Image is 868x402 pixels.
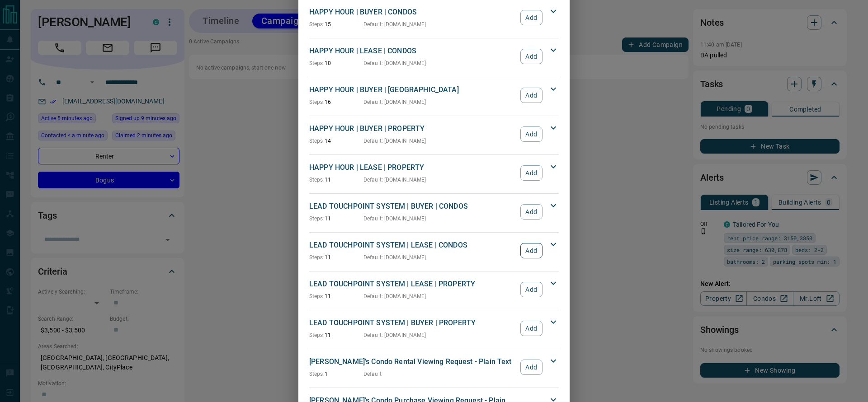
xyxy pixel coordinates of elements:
[309,7,516,18] p: HAPPY HOUR | BUYER | CONDOS
[363,331,426,339] p: Default : [DOMAIN_NAME]
[309,355,559,380] div: [PERSON_NAME]'s Condo Rental Viewing Request - Plain TextSteps:1DefaultAdd
[363,137,426,145] p: Default : [DOMAIN_NAME]
[309,371,325,377] span: Steps:
[309,253,363,262] p: 11
[309,238,559,263] div: LEAD TOUCHPOINT SYSTEM | LEASE | CONDOSSteps:11Default: [DOMAIN_NAME]Add
[309,279,516,290] p: LEAD TOUCHPOINT SYSTEM | LEASE | PROPERTY
[309,137,363,145] p: 14
[309,215,325,222] span: Steps:
[363,215,426,223] p: Default : [DOMAIN_NAME]
[309,240,516,251] p: LEAD TOUCHPOINT SYSTEM | LEASE | CONDOS
[520,10,542,25] button: Add
[520,126,542,142] button: Add
[363,370,382,378] p: Default
[363,253,426,262] p: Default : [DOMAIN_NAME]
[520,282,542,297] button: Add
[309,176,363,184] p: 11
[309,46,516,56] p: HAPPY HOUR | LEASE | CONDOS
[309,277,559,302] div: LEAD TOUCHPOINT SYSTEM | LEASE | PROPERTYSteps:11Default: [DOMAIN_NAME]Add
[309,20,363,28] p: 15
[309,332,325,338] span: Steps:
[309,316,559,341] div: LEAD TOUCHPOINT SYSTEM | BUYER | PROPERTYSteps:11Default: [DOMAIN_NAME]Add
[309,21,325,28] span: Steps:
[520,243,542,258] button: Add
[309,201,516,212] p: LEAD TOUCHPOINT SYSTEM | BUYER | CONDOS
[309,122,559,147] div: HAPPY HOUR | BUYER | PROPERTYSteps:14Default: [DOMAIN_NAME]Add
[309,59,363,67] p: 10
[520,88,542,103] button: Add
[363,292,426,300] p: Default : [DOMAIN_NAME]
[520,204,542,220] button: Add
[309,138,325,144] span: Steps:
[309,162,516,173] p: HAPPY HOUR | LEASE | PROPERTY
[309,331,363,339] p: 11
[309,215,363,223] p: 11
[309,5,559,30] div: HAPPY HOUR | BUYER | CONDOSSteps:15Default: [DOMAIN_NAME]Add
[363,98,426,106] p: Default : [DOMAIN_NAME]
[309,123,516,134] p: HAPPY HOUR | BUYER | PROPERTY
[363,59,426,67] p: Default : [DOMAIN_NAME]
[309,84,516,95] p: HAPPY HOUR | BUYER | [GEOGRAPHIC_DATA]
[309,99,325,105] span: Steps:
[309,177,325,183] span: Steps:
[309,318,516,328] p: LEAD TOUCHPOINT SYSTEM | BUYER | PROPERTY
[309,199,559,224] div: LEAD TOUCHPOINT SYSTEM | BUYER | CONDOSSteps:11Default: [DOMAIN_NAME]Add
[309,293,325,299] span: Steps:
[520,165,542,181] button: Add
[309,98,363,106] p: 16
[309,60,325,66] span: Steps:
[520,321,542,336] button: Add
[309,356,516,367] p: [PERSON_NAME]'s Condo Rental Viewing Request - Plain Text
[309,292,363,300] p: 11
[520,49,542,64] button: Add
[309,83,559,108] div: HAPPY HOUR | BUYER | [GEOGRAPHIC_DATA]Steps:16Default: [DOMAIN_NAME]Add
[309,370,363,378] p: 1
[309,160,559,186] div: HAPPY HOUR | LEASE | PROPERTYSteps:11Default: [DOMAIN_NAME]Add
[309,44,559,69] div: HAPPY HOUR | LEASE | CONDOSSteps:10Default: [DOMAIN_NAME]Add
[363,176,426,184] p: Default : [DOMAIN_NAME]
[363,20,426,28] p: Default : [DOMAIN_NAME]
[309,254,325,261] span: Steps:
[520,360,542,375] button: Add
